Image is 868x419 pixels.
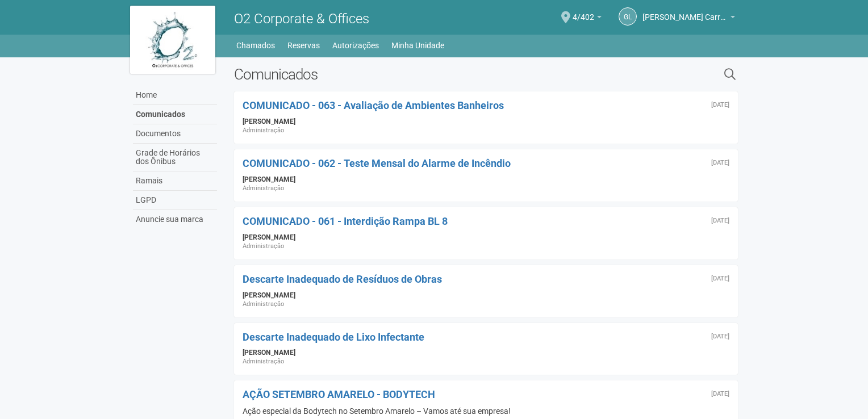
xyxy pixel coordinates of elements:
img: logo.jpg [130,6,215,74]
div: Administração [243,184,729,193]
a: COMUNICADO - 063 - Avaliação de Ambientes Banheiros [243,99,504,111]
a: 4/402 [573,14,602,23]
div: Quarta-feira, 10 de setembro de 2025 às 19:06 [711,391,729,397]
div: [PERSON_NAME] [243,117,729,126]
div: [PERSON_NAME] [243,175,729,184]
div: Administração [243,300,729,309]
a: [PERSON_NAME] Carreira dos Reis [642,14,735,23]
div: Segunda-feira, 22 de setembro de 2025 às 15:18 [711,275,729,282]
div: Terça-feira, 16 de setembro de 2025 às 19:13 [711,333,729,340]
a: Chamados [236,37,275,53]
div: Quinta-feira, 9 de outubro de 2025 às 14:01 [711,102,729,108]
a: AÇÃO SETEMBRO AMARELO - BODYTECH [243,388,435,400]
span: O2 Corporate & Offices [234,11,369,27]
div: Sexta-feira, 26 de setembro de 2025 às 19:29 [711,160,729,166]
a: Anuncie sua marca [133,210,217,229]
span: Gabriel Lemos Carreira dos Reis [642,2,728,22]
a: Descarte Inadequado de Resíduos de Obras [243,273,442,285]
div: Sexta-feira, 26 de setembro de 2025 às 17:30 [711,217,729,224]
div: [PERSON_NAME] [243,291,729,300]
div: Administração [243,126,729,135]
a: Comunicados [133,105,217,124]
a: Minha Unidade [391,37,444,53]
a: Descarte Inadequado de Lixo Infectante [243,331,424,343]
a: COMUNICADO - 061 - Interdição Rampa BL 8 [243,215,448,227]
a: Grade de Horários dos Ônibus [133,144,217,171]
a: LGPD [133,191,217,210]
a: Documentos [133,124,217,144]
a: COMUNICADO - 062 - Teste Mensal do Alarme de Incêndio [243,157,511,169]
a: Reservas [287,37,320,53]
div: Administração [243,242,729,251]
div: Administração [243,357,729,366]
a: Autorizações [332,37,379,53]
span: 4/402 [573,2,594,22]
a: GL [619,7,637,26]
h2: Comunicados [234,66,607,83]
a: Ramais [133,171,217,191]
a: Home [133,86,217,105]
div: [PERSON_NAME] [243,233,729,242]
div: [PERSON_NAME] [243,348,729,357]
